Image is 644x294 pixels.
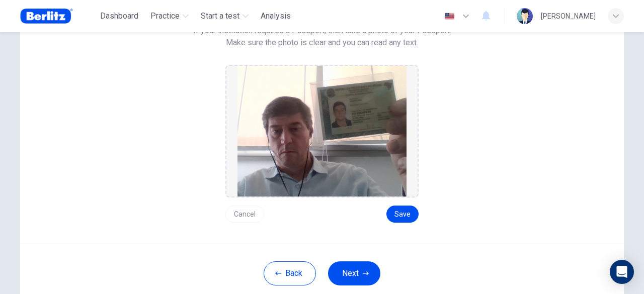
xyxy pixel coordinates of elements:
span: Dashboard [100,10,138,22]
button: Dashboard [96,7,142,25]
button: Save [386,206,419,223]
span: Practice [150,10,180,22]
img: en [443,13,456,20]
button: Start a test [197,7,253,25]
button: Back [264,261,316,285]
a: Berlitz Brasil logo [20,6,96,26]
div: [PERSON_NAME] [541,10,596,22]
span: Analysis [261,10,291,22]
div: Open Intercom Messenger [610,260,634,284]
div: You need a license to access this content [257,7,295,25]
img: preview screemshot [237,66,407,197]
button: Analysis [257,7,295,25]
img: Profile picture [517,8,533,24]
span: Start a test [201,10,239,22]
img: Berlitz Brasil logo [20,6,73,26]
button: Cancel [225,206,264,223]
span: Make sure the photo is clear and you can read any text. [226,37,418,49]
button: Practice [146,7,193,25]
button: Next [328,261,380,285]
